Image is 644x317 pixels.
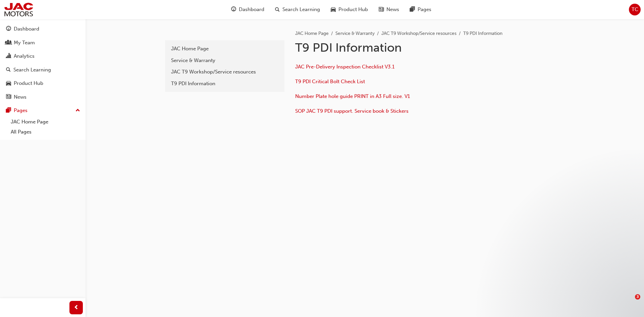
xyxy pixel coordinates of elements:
div: Analytics [14,52,35,60]
button: Pages [3,104,83,117]
a: pages-iconPages [405,3,437,16]
span: pages-icon [410,5,415,14]
a: JAC Home Page [8,117,83,127]
span: chart-icon [6,53,11,59]
button: TC [629,4,641,15]
a: Service & Warranty [335,31,375,36]
a: Analytics [3,50,83,62]
div: JAC T9 Workshop/Service resources [171,68,278,76]
button: DashboardMy TeamAnalyticsSearch LearningProduct HubNews [3,21,83,104]
a: Search Learning [3,64,83,76]
span: search-icon [275,5,280,14]
li: T9 PDI Information [463,30,502,38]
span: car-icon [6,81,11,87]
span: people-icon [6,40,11,46]
span: prev-icon [74,304,79,312]
a: car-iconProduct Hub [325,3,373,16]
a: Product Hub [3,77,83,90]
span: News [386,6,399,13]
img: jac-portal [3,2,34,17]
div: JAC Home Page [171,45,278,53]
a: T9 PDI Critical Bolt Check List [295,78,365,85]
div: Service & Warranty [171,57,278,64]
span: guage-icon [231,5,236,14]
span: car-icon [331,5,336,14]
span: pages-icon [6,108,11,114]
span: up-icon [75,106,80,115]
a: search-iconSearch Learning [270,3,325,16]
a: Number Plate hole guide PRINT in A3 Full size. V1 [295,93,410,99]
span: Pages [418,6,431,13]
a: guage-iconDashboard [226,3,270,16]
a: T9 PDI Information [168,78,282,90]
a: My Team [3,37,83,49]
a: News [3,91,83,103]
a: JAC T9 Workshop/Service resources [381,31,457,36]
div: Search Learning [13,66,51,74]
div: Product Hub [14,80,43,87]
div: T9 PDI Information [171,80,278,88]
span: Product Hub [338,6,368,13]
a: All Pages [8,127,83,137]
iframe: Intercom live chat [621,294,637,310]
span: 3 [635,294,640,300]
span: Dashboard [239,6,264,13]
span: TC [632,6,638,13]
div: My Team [14,39,35,47]
span: Search Learning [282,6,320,13]
a: Service & Warranty [168,55,282,66]
a: Dashboard [3,23,83,35]
div: Pages [14,107,28,114]
a: SOP JAC T9 PDI support. Service book & Stickers [295,108,409,114]
a: JAC T9 Workshop/Service resources [168,66,282,78]
span: guage-icon [6,26,11,32]
div: News [14,93,26,101]
span: news-icon [6,94,11,100]
a: news-iconNews [373,3,405,16]
h1: T9 PDI Information [295,40,515,55]
span: search-icon [6,67,11,73]
span: news-icon [379,5,384,14]
a: JAC Home Page [295,31,329,36]
div: Dashboard [14,25,39,33]
a: JAC Home Page [168,43,282,55]
a: JAC Pre-Delivery Inspection Checklist V3.1 [295,64,394,70]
